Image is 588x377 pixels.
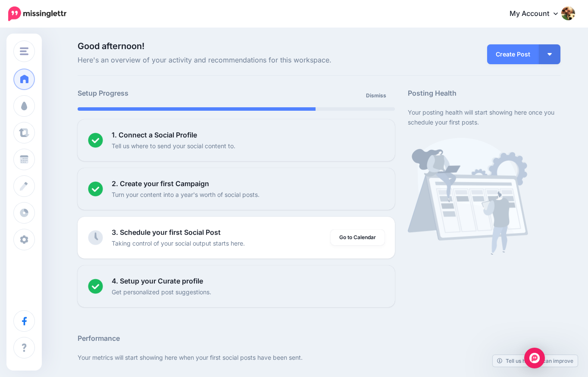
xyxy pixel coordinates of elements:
img: arrow-down-white.png [547,53,552,56]
h5: Performance [78,333,560,344]
b: 4. Setup your Curate profile [112,277,203,285]
span: Good afternoon! [78,41,144,51]
img: Missinglettr [8,6,66,21]
a: Create Post [487,44,539,64]
img: checked-circle.png [88,133,103,148]
p: Your metrics will start showing here when your first social posts have been sent. [78,352,560,362]
img: clock-grey.png [88,230,103,245]
span: Here's an overview of your activity and recommendations for this workspace. [78,55,395,66]
b: 1. Connect a Social Profile [112,131,197,139]
img: checked-circle.png [88,279,103,294]
p: Turn your content into a year's worth of social posts. [112,190,260,199]
h5: Posting Health [408,88,560,99]
a: My Account [501,3,575,25]
p: Tell us where to send your social content to. [112,141,235,151]
a: Tell us how we can improve [493,355,578,367]
p: Your posting health will start showing here once you schedule your first posts. [408,107,560,127]
a: Dismiss [361,88,391,103]
p: Taking control of your social output starts here. [112,238,245,248]
div: Open Intercom Messenger [524,348,545,368]
b: 2. Create your first Campaign [112,179,209,188]
b: 3. Schedule your first Social Post [112,228,221,237]
h5: Setup Progress [78,88,236,99]
p: Get personalized post suggestions. [112,287,211,297]
img: checked-circle.png [88,181,103,196]
img: menu.png [20,47,28,55]
img: calendar-waiting.png [408,138,528,255]
a: Go to Calendar [331,230,385,245]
